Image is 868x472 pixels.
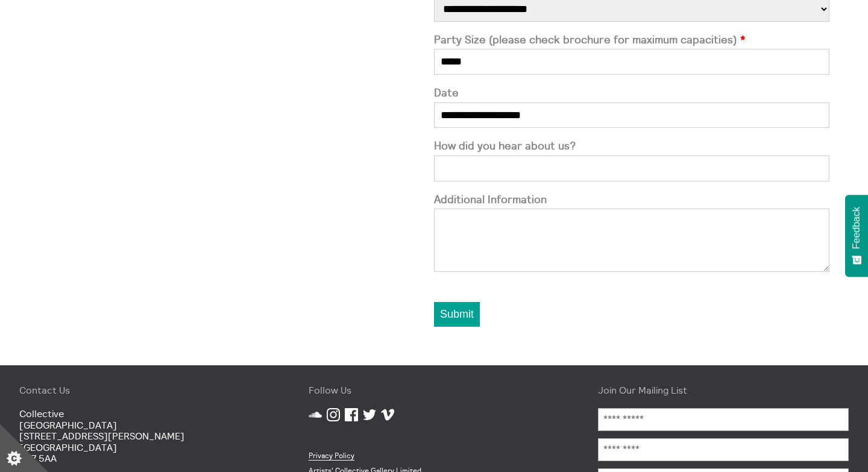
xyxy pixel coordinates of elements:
[598,385,849,395] h4: Join Our Mailing List
[434,302,480,327] button: Submit
[845,195,868,277] button: Feedback - Show survey
[19,408,270,464] p: Collective [GEOGRAPHIC_DATA] [STREET_ADDRESS][PERSON_NAME] [GEOGRAPHIC_DATA] EH7 5AA
[434,194,829,206] label: Additional Information
[434,140,829,153] label: How did you hear about us?
[434,34,829,46] label: Party Size (please check brochure for maximum capacities)
[851,207,862,249] span: Feedback
[309,451,354,461] a: Privacy Policy
[19,385,270,395] h4: Contact Us
[309,385,559,395] h4: Follow Us
[434,87,829,99] label: Date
